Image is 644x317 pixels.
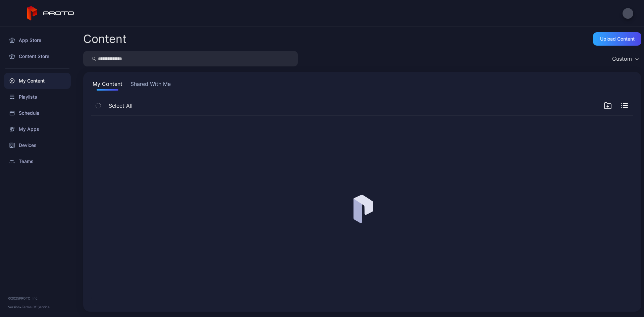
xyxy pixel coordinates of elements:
[22,305,50,309] a: Terms Of Service
[593,32,641,46] button: Upload Content
[4,73,71,89] a: My Content
[4,137,71,153] a: Devices
[129,80,172,91] button: Shared With Me
[4,48,71,64] a: Content Store
[600,36,635,42] div: Upload Content
[4,105,71,121] a: Schedule
[4,153,71,169] a: Teams
[83,33,126,45] div: Content
[91,80,124,91] button: My Content
[609,51,641,66] button: Custom
[8,296,67,301] div: © 2025 PROTO, Inc.
[4,89,71,105] a: Playlists
[4,121,71,137] a: My Apps
[4,32,71,48] a: App Store
[109,102,132,110] span: Select All
[8,305,22,309] span: Version •
[612,55,632,62] div: Custom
